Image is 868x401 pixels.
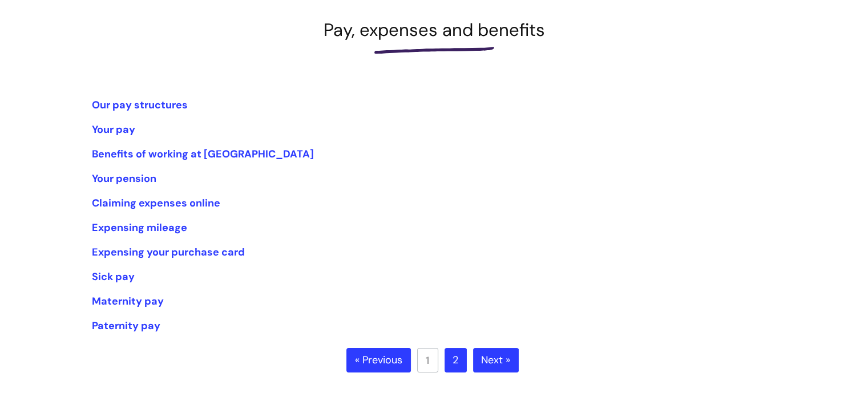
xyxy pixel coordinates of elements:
[92,98,188,112] a: Our pay structures
[473,348,519,373] a: Next »
[92,196,220,210] a: Claiming expenses online
[92,270,135,283] a: Sick pay
[92,147,314,161] a: Benefits of working at [GEOGRAPHIC_DATA]
[92,19,777,40] h1: Pay, expenses and benefits
[346,348,411,373] a: « Previous
[92,123,135,136] a: Your pay
[92,319,160,333] a: Paternity pay
[417,348,438,372] a: 1
[92,294,164,308] a: Maternity pay
[92,172,156,185] a: Your pension
[92,221,187,234] a: Expensing mileage
[92,245,245,259] a: Expensing your purchase card
[445,348,467,373] a: 2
